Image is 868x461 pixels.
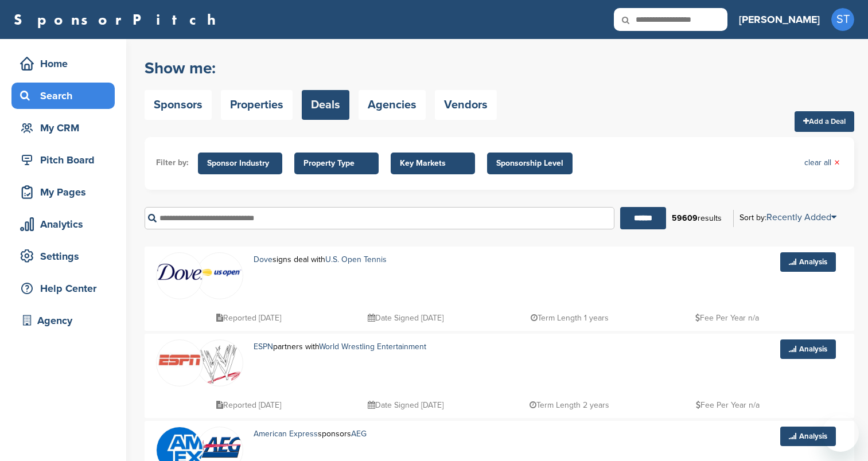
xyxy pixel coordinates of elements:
[739,7,820,32] a: [PERSON_NAME]
[216,311,281,325] p: Reported [DATE]
[666,209,727,228] div: results
[739,11,820,28] h3: [PERSON_NAME]
[11,83,115,109] a: Search
[496,157,563,170] span: Sponsorship Level
[530,398,609,412] p: Term Length 2 years
[17,310,115,331] div: Agency
[319,342,426,351] a: World Wrestling Entertainment
[17,214,115,235] div: Analytics
[17,246,115,267] div: Settings
[254,339,480,354] p: partners with
[17,278,115,299] div: Help Center
[804,157,840,169] a: clear all×
[157,263,203,280] img: Data
[368,398,443,412] p: Date Signed [DATE]
[17,85,115,106] div: Search
[739,213,836,222] div: Sort by:
[11,211,115,237] a: Analytics
[11,147,115,173] a: Pitch Board
[207,157,273,170] span: Sponsor Industry
[14,12,223,27] a: SponsorPitch
[672,213,698,223] b: 59609
[696,398,760,412] p: Fee Per Year n/a
[766,212,836,223] a: Recently Added
[351,429,367,439] a: AEG
[145,58,497,79] h2: Show me:
[11,307,115,334] a: Agency
[11,275,115,302] a: Help Center
[435,90,497,120] a: Vendors
[197,266,243,278] img: Screen shot 2018 07 23 at 2.49.02 pm
[531,311,609,325] p: Term Length 1 years
[254,429,318,439] a: American Express
[17,182,115,202] div: My Pages
[145,90,212,120] a: Sponsors
[695,311,759,325] p: Fee Per Year n/a
[221,90,293,120] a: Properties
[254,252,430,267] p: signs deal with
[359,90,426,120] a: Agencies
[822,415,859,452] iframe: Button to launch messaging window
[831,8,854,31] span: ST
[368,311,443,325] p: Date Signed [DATE]
[157,350,203,368] img: Screen shot 2016 05 05 at 12.09.31 pm
[17,150,115,170] div: Pitch Board
[302,90,349,120] a: Deals
[303,157,369,170] span: Property Type
[795,111,854,132] a: Add a Deal
[780,252,836,272] a: Analysis
[780,339,836,359] a: Analysis
[254,255,273,264] a: Dove
[197,340,243,389] img: Open uri20141112 64162 12gd62f?1415806146
[17,118,115,138] div: My CRM
[325,255,387,264] a: U.S. Open Tennis
[17,53,115,74] div: Home
[197,435,243,458] img: Open uri20141112 64162 1t4610c?1415809572
[780,427,836,446] a: Analysis
[11,50,115,77] a: Home
[11,115,115,141] a: My CRM
[11,243,115,269] a: Settings
[254,427,404,441] p: sponsors
[400,157,466,170] span: Key Markets
[156,157,189,169] li: Filter by:
[254,342,273,351] a: ESPN
[11,179,115,205] a: My Pages
[834,157,840,169] span: ×
[216,398,281,412] p: Reported [DATE]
